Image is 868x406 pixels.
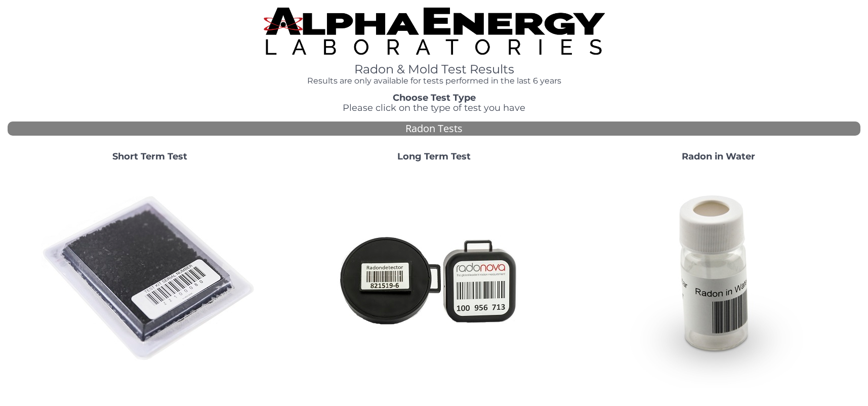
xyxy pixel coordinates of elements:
h4: Results are only available for tests performed in the last 6 years [264,76,605,86]
img: Radtrak2vsRadtrak3.jpg [325,170,543,388]
img: TightCrop.jpg [264,8,605,55]
strong: Short Term Test [112,151,187,162]
img: RadoninWater.jpg [609,170,827,388]
h1: Radon & Mold Test Results [264,63,605,76]
strong: Choose Test Type [393,92,476,103]
strong: Long Term Test [397,151,471,162]
span: Please click on the type of test you have [343,102,525,113]
strong: Radon in Water [682,151,755,162]
img: ShortTerm.jpg [41,170,259,388]
div: Radon Tests [8,121,860,136]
